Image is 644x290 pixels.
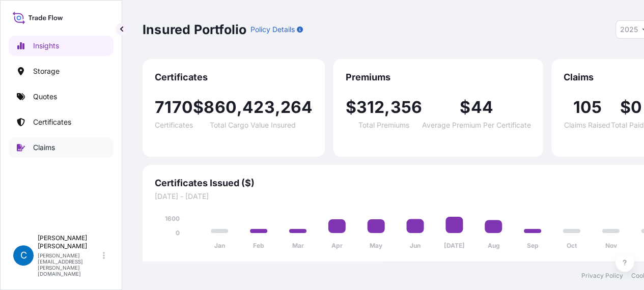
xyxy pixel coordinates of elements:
tspan: 1600 [165,215,180,222]
p: Quotes [33,92,57,102]
span: $ [460,99,470,115]
span: Claims Raised [564,122,610,129]
span: 7170 [155,99,193,115]
a: Privacy Policy [581,272,623,280]
span: Premiums [345,71,531,83]
tspan: Feb [253,242,264,249]
tspan: Oct [567,242,577,249]
a: Insights [9,36,114,56]
span: $ [345,99,356,115]
span: Total Premiums [358,122,409,129]
span: 44 [470,99,493,115]
span: 860 [204,99,237,115]
tspan: Sep [527,242,539,249]
tspan: [DATE] [444,242,465,249]
tspan: Jun [410,242,421,249]
p: Insights [33,41,59,51]
tspan: Mar [292,242,304,249]
span: 423 [242,99,275,115]
span: 0 [630,99,641,115]
p: Insured Portfolio [143,21,246,38]
tspan: 0 [176,229,180,237]
span: Certificates [155,71,313,83]
a: Storage [9,61,114,81]
a: Quotes [9,86,114,107]
span: 105 [573,99,602,115]
p: Storage [33,66,60,76]
span: 312 [356,99,385,115]
tspan: Jan [214,242,225,249]
tspan: May [370,242,383,249]
span: , [384,99,390,115]
span: , [275,99,281,115]
p: Claims [33,142,55,153]
p: [PERSON_NAME][EMAIL_ADDRESS][PERSON_NAME][DOMAIN_NAME] [38,252,101,277]
tspan: Nov [605,242,617,249]
a: Claims [9,137,114,158]
span: 264 [281,99,313,115]
p: Policy Details [250,24,295,35]
tspan: Apr [331,242,343,249]
tspan: Aug [487,242,499,249]
p: [PERSON_NAME] [PERSON_NAME] [38,234,101,250]
span: 356 [390,99,422,115]
span: Average Premium Per Certificate [422,122,531,129]
span: $ [193,99,204,115]
span: Total Cargo Value Insured [210,122,296,129]
p: Certificates [33,117,71,127]
span: 2025 [620,24,638,35]
span: $ [620,99,630,115]
span: Certificates [155,122,193,129]
a: Certificates [9,112,114,132]
span: C [20,250,27,260]
span: , [237,99,242,115]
